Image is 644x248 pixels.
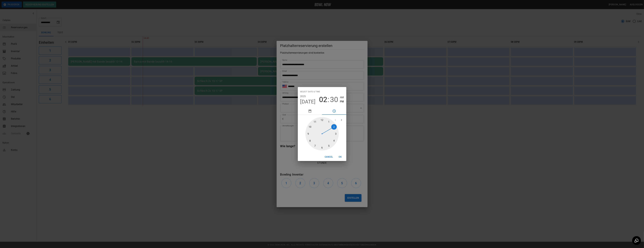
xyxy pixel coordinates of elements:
button: [DATE] [300,99,316,105]
button: 30 [330,95,338,104]
button: pick date [298,107,322,115]
button: Cancel [323,154,334,160]
button: PM [340,99,344,104]
button: 02 [319,95,327,104]
button: open next view [338,117,345,123]
span: : [328,95,329,104]
span: Select date & time [300,89,320,94]
button: OK [335,154,345,160]
button: 2025 [300,94,306,99]
button: pick time [322,107,346,115]
button: AM [340,95,344,99]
